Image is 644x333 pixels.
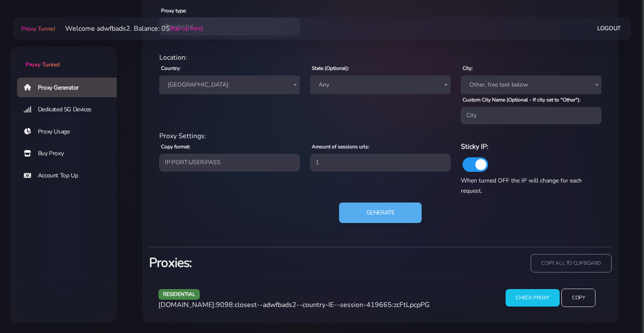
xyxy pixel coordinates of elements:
[597,20,621,36] a: Logout
[310,75,451,94] span: Any
[531,254,612,272] input: copy all to clipboard
[461,75,601,94] span: Other, free text below
[506,289,560,307] input: Check Proxy
[17,166,124,185] a: Account Top Up
[55,23,203,34] li: Welcome adwfbads2. Balance: 0$
[603,292,633,322] iframe: Webchat Widget
[161,143,190,151] label: Copy format:
[463,64,473,72] label: City:
[161,7,187,14] label: Proxy type:
[149,254,375,272] h3: Proxies:
[158,300,430,310] span: [DOMAIN_NAME]:9098:closest--adwfbads2--country-IE--session-419665:zcFtLpcpPG
[154,131,607,141] div: Proxy Settings:
[315,79,446,91] span: Any
[461,107,601,124] input: City
[10,46,117,69] a: Proxy Tunnel
[164,79,295,91] span: Ireland
[463,96,581,104] label: Custom City Name (Optional - If city set to "Other"):
[158,289,200,300] span: residential
[339,203,422,223] button: Generate
[17,144,124,163] a: Buy Proxy
[461,141,601,152] h6: Sticky IP:
[466,79,596,91] span: Other, free text below
[170,24,203,33] a: (top-up here)
[461,177,582,195] span: When turned OFF the IP will change for each request.
[312,143,369,151] label: Amount of sessions urls:
[312,64,349,72] label: State (Optional):
[154,52,607,63] div: Location:
[17,122,124,142] a: Proxy Usage
[17,100,124,119] a: Dedicated 5G Devices
[17,78,124,97] a: Proxy Generator
[26,61,60,69] span: Proxy Tunnel
[159,75,300,94] span: Ireland
[561,289,595,307] input: Copy
[161,64,181,72] label: Country:
[21,25,55,33] span: Proxy Tunnel
[20,22,55,35] a: Proxy Tunnel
